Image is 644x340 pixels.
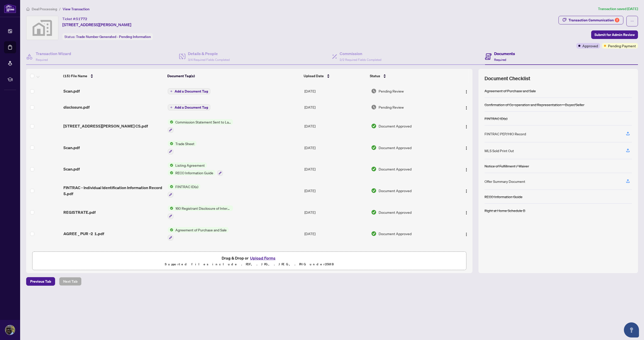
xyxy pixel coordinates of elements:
[485,208,525,213] div: Right at Home Schedule B
[168,88,210,94] button: Add a Document Tag
[170,106,173,109] span: plus
[168,205,173,211] img: Status Icon
[168,104,210,110] button: Add a Document Tag
[464,211,468,215] img: Logo
[370,73,380,79] span: Status
[30,277,51,285] span: Previous Tab
[36,51,71,57] h4: Transaction Wizard
[63,185,164,197] span: FINTRAC - Individual Identification Information Record 5.pdf
[615,18,619,22] div: 2
[173,119,233,125] span: Commission Statement Sent to Landlord
[462,122,470,130] button: Logo
[302,223,369,245] td: [DATE]
[371,145,377,150] img: Document Status
[368,69,448,83] th: Status
[5,325,15,335] img: Profile Icon
[485,194,522,199] div: RECO Information Guide
[32,7,57,11] span: Deal Processing
[485,75,530,82] span: Document Checklist
[168,162,173,168] img: Status Icon
[63,145,80,151] span: Scan.pdf
[462,165,470,173] button: Logo
[340,58,381,62] span: 2/2 Required Fields Completed
[371,209,377,215] img: Document Status
[302,158,369,180] td: [DATE]
[462,87,470,95] button: Logo
[630,19,634,23] span: ellipsis
[302,180,369,201] td: [DATE]
[302,99,369,115] td: [DATE]
[173,170,215,176] span: RECO Information Guide
[302,244,369,261] td: [DATE]
[26,16,58,40] img: svg%3e
[462,144,470,152] button: Logo
[173,205,233,211] span: 160 Registrant Disclosure of Interest - Acquisition ofProperty
[168,205,233,219] button: Status Icon160 Registrant Disclosure of Interest - Acquisition ofProperty
[462,187,470,195] button: Logo
[302,115,369,137] td: [DATE]
[63,73,87,79] span: (15) File Name
[59,6,61,12] li: /
[168,184,173,189] img: Status Icon
[168,119,173,125] img: Status Icon
[591,30,638,39] button: Submit for Admin Review
[168,227,173,233] img: Status Icon
[168,104,210,111] button: Add a Document Tag
[304,73,324,79] span: Upload Date
[168,119,233,133] button: Status IconCommission Statement Sent to Landlord
[4,4,16,13] img: logo
[222,255,277,261] span: Drag & Drop or
[379,166,412,172] span: Document Approved
[379,188,412,193] span: Document Approved
[464,90,468,94] img: Logo
[63,166,80,172] span: Scan.pdf
[168,170,173,176] img: Status Icon
[63,209,96,215] span: REGISTRATE.pdf
[173,141,196,146] span: Trade Sheet
[188,58,230,62] span: 3/4 Required Fields Completed
[35,261,463,267] p: Supported files include .PDF, .JPG, .JPEG, .PNG under 25 MB
[63,231,104,237] span: AGREE _ PUR -2 1.pdf
[485,102,584,107] div: Confirmation of Co-operation and Representation—Buyer/Seller
[379,145,412,150] span: Document Approved
[168,88,210,95] button: Add a Document Tag
[462,208,470,216] button: Logo
[168,162,223,176] button: Status IconListing AgreementStatus IconRECO Information Guide
[462,230,470,238] button: Logo
[340,51,381,57] h4: Commission
[569,16,619,24] div: Transaction Communication
[494,51,515,57] h4: Documents
[371,188,377,193] img: Document Status
[302,69,368,83] th: Upload Date
[379,209,412,215] span: Document Approved
[62,33,153,40] div: Status:
[379,123,412,129] span: Document Approved
[371,88,377,94] img: Document Status
[168,141,173,146] img: Status Icon
[462,103,470,111] button: Logo
[36,58,48,62] span: Required
[464,125,468,129] img: Logo
[379,104,404,110] span: Pending Review
[63,104,90,110] span: disclosure.pdf
[170,90,173,93] span: plus
[598,6,638,12] article: Transaction saved [DATE]
[624,322,639,337] button: Open asap
[379,88,404,94] span: Pending Review
[173,184,200,189] span: FINTRAC ID(s)
[485,179,525,184] div: Offer Summary Document
[608,43,636,49] span: Pending Payment
[26,7,30,11] span: home
[63,123,148,129] span: [STREET_ADDRESS][PERSON_NAME] CS.pdf
[594,31,635,39] span: Submit for Admin Review
[464,189,468,193] img: Logo
[464,106,468,110] img: Logo
[302,83,369,99] td: [DATE]
[168,141,196,154] button: Status IconTrade Sheet
[59,277,82,286] button: Next Tab
[371,123,377,129] img: Document Status
[63,88,80,94] span: Scan.pdf
[61,69,165,83] th: (15) File Name
[371,166,377,172] img: Document Status
[464,168,468,172] img: Logo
